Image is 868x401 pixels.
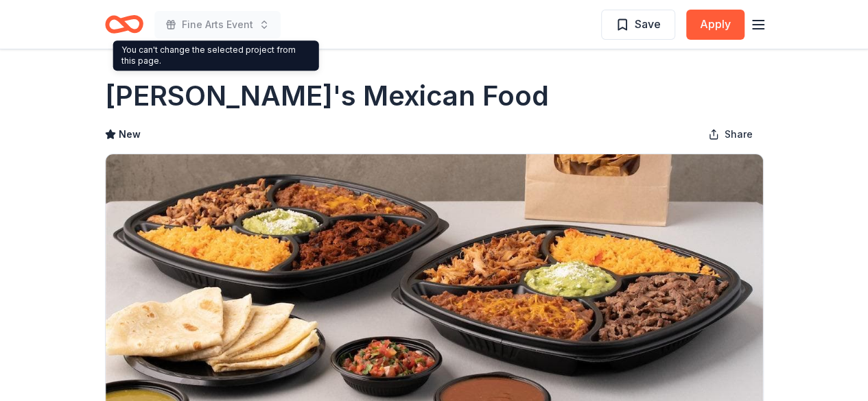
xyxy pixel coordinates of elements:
span: Share [725,126,753,143]
button: Apply [686,10,744,40]
a: Home [105,8,143,40]
h1: [PERSON_NAME]'s Mexican Food [105,77,549,115]
button: Share [697,121,764,148]
button: Fine Arts Event [154,11,281,38]
span: Save [635,15,661,33]
div: You can't change the selected project from this page. [113,40,319,71]
span: New [119,126,141,143]
span: Fine Arts Event [182,16,253,33]
button: Save [601,10,675,40]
